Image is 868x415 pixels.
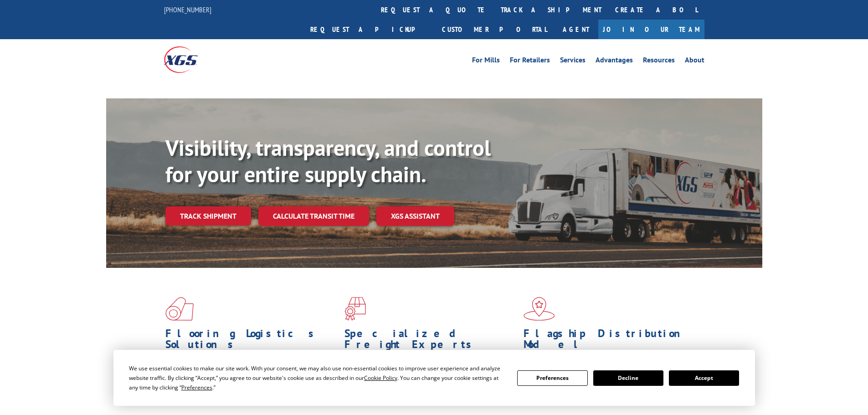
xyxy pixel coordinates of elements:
[181,384,212,391] span: Preferences
[524,297,555,321] img: xgs-icon-flagship-distribution-model-red
[303,20,435,39] a: Request a pickup
[376,206,454,226] a: XGS ASSISTANT
[165,297,194,321] img: xgs-icon-total-supply-chain-intelligence-red
[113,350,755,406] div: Cookie Consent Prompt
[510,56,550,67] a: For Retailers
[164,5,211,14] a: [PHONE_NUMBER]
[685,56,704,67] a: About
[165,133,491,188] b: Visibility, transparency, and control for your entire supply chain.
[554,20,598,39] a: Agent
[165,206,251,225] a: Track shipment
[165,328,338,354] h1: Flooring Logistics Solutions
[517,370,587,386] button: Preferences
[258,206,369,226] a: Calculate transit time
[344,297,366,321] img: xgs-icon-focused-on-flooring-red
[560,56,586,67] a: Services
[598,20,704,39] a: Join Our Team
[669,370,739,386] button: Accept
[364,374,397,382] span: Cookie Policy
[596,56,633,67] a: Advantages
[472,56,500,67] a: For Mills
[435,20,554,39] a: Customer Portal
[344,328,517,354] h1: Specialized Freight Experts
[524,328,696,354] h1: Flagship Distribution Model
[129,364,506,392] div: We use essential cookies to make our site work. With your consent, we may also use non-essential ...
[593,370,663,386] button: Decline
[643,56,675,67] a: Resources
